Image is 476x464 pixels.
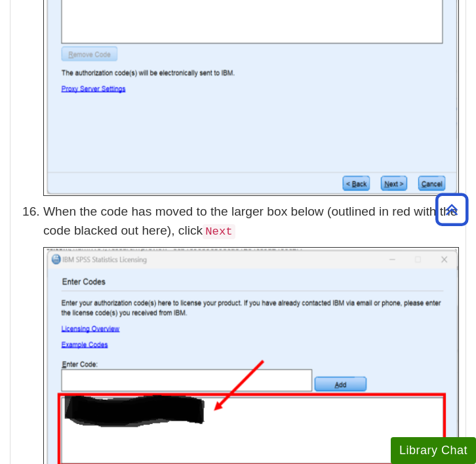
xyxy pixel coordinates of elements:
[431,201,473,218] a: Back to Top
[203,224,235,239] code: Next
[391,437,476,464] button: Library Chat
[43,203,459,241] p: When the code has moved to the larger box below (outlined in red with the code blacked out here),...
